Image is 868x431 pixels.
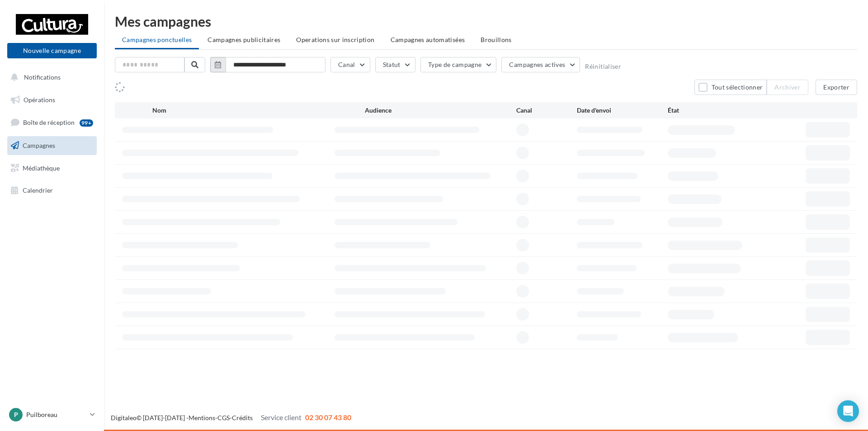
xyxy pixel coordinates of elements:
[23,164,60,171] span: Médiathèque
[5,68,95,87] button: Notifications
[296,36,374,43] span: Operations sur inscription
[208,36,280,43] span: Campagnes publicitaires
[767,80,808,95] button: Archiver
[694,80,767,95] button: Tout sélectionner
[5,90,99,109] a: Opérations
[111,414,351,422] span: © [DATE]-[DATE] - - -
[391,36,465,43] span: Campagnes automatisées
[585,63,621,70] button: Réinitialiser
[501,57,580,72] button: Campagnes actives
[668,106,759,115] div: État
[23,142,55,149] span: Campagnes
[5,136,99,155] a: Campagnes
[80,119,93,127] div: 99+
[24,73,61,81] span: Notifications
[152,106,365,115] div: Nom
[7,43,97,58] button: Nouvelle campagne
[23,118,75,126] span: Boîte de réception
[305,413,351,422] span: 02 30 07 43 80
[26,410,86,419] p: Puilboreau
[24,96,55,104] span: Opérations
[232,414,253,422] a: Crédits
[217,414,230,422] a: CGS
[5,113,99,132] a: Boîte de réception99+
[516,106,577,115] div: Canal
[23,186,53,194] span: Calendrier
[481,36,512,43] span: Brouillons
[115,14,857,28] div: Mes campagnes
[7,406,97,423] a: P Puilboreau
[14,410,18,419] span: P
[365,106,516,115] div: Audience
[420,57,497,72] button: Type de campagne
[375,57,415,72] button: Statut
[5,181,99,200] a: Calendrier
[577,106,668,115] div: Date d'envoi
[816,80,857,95] button: Exporter
[5,159,99,178] a: Médiathèque
[509,61,565,68] span: Campagnes actives
[261,413,302,422] span: Service client
[837,400,859,422] div: Open Intercom Messenger
[330,57,370,72] button: Canal
[189,414,215,422] a: Mentions
[111,414,137,422] a: Digitaleo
